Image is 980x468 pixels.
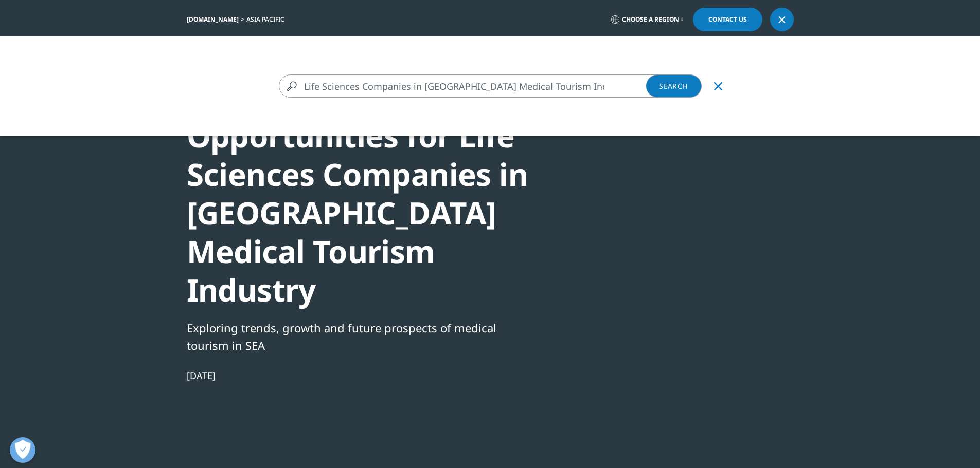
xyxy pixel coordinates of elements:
[187,15,239,24] a: [DOMAIN_NAME]
[693,8,762,31] a: Contact Us
[279,74,672,98] input: Search
[646,74,702,98] a: Search
[10,437,35,463] button: 개방형 기본 설정
[622,15,679,24] span: Choose a Region
[708,16,747,23] span: Contact Us
[273,36,794,84] nav: Primary
[714,82,722,90] svg: Clear
[246,15,289,24] div: Asia Pacific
